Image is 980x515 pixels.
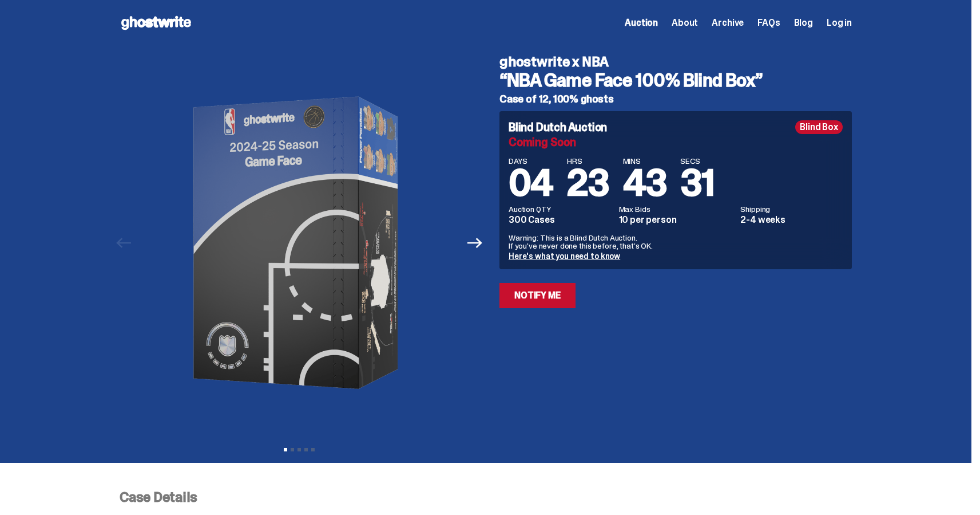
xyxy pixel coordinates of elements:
a: Here's what you need to know [509,251,620,261]
span: 04 [509,159,553,207]
dd: 10 per person [619,215,734,225]
span: MINS [623,157,667,165]
span: DAYS [509,157,553,165]
a: About [672,18,698,27]
h3: “NBA Game Face 100% Blind Box” [499,71,852,89]
a: FAQs [757,18,780,27]
div: Coming Soon [509,136,843,148]
button: View slide 4 [304,448,308,451]
button: Next [462,230,487,255]
span: 23 [567,159,609,207]
p: Case Details [120,490,852,504]
dt: Auction QTY [509,205,612,213]
dd: 300 Cases [509,215,612,225]
span: SECS [680,157,714,165]
a: Archive [712,18,744,27]
dt: Max Bids [619,205,734,213]
h5: Case of 12, 100% ghosts [499,94,852,104]
a: Log in [827,18,852,27]
h4: Blind Dutch Auction [509,121,607,133]
span: 43 [623,159,667,207]
dd: 2-4 weeks [740,215,843,225]
button: View slide 1 [284,448,287,451]
p: Warning: This is a Blind Dutch Auction. If you’ve never done this before, that’s OK. [509,234,843,250]
span: 31 [680,159,714,207]
a: Blog [794,18,813,27]
span: HRS [567,157,609,165]
button: View slide 2 [291,448,294,451]
a: Notify Me [499,283,576,308]
h4: ghostwrite x NBA [499,55,852,69]
dt: Shipping [740,205,843,213]
img: NBA-Hero-1.png [142,46,457,440]
div: Blind Box [795,120,843,134]
button: View slide 5 [311,448,315,451]
button: View slide 3 [297,448,301,451]
a: Auction [625,18,658,27]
